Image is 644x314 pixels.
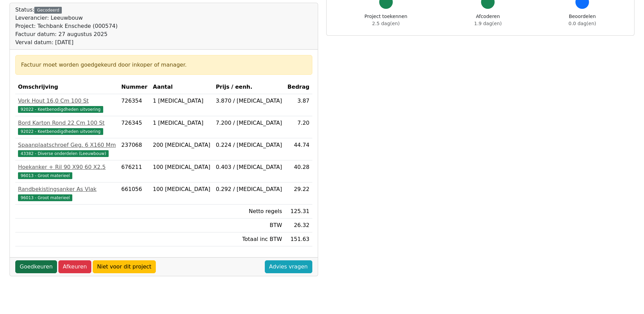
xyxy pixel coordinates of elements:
[15,38,118,47] div: Verval datum: [DATE]
[93,260,156,273] a: Niet voor dit project
[15,6,118,47] div: Status:
[213,205,285,219] td: Netto regels
[15,14,118,22] div: Leverancier: Leeuwbouw
[15,260,57,273] a: Goedkeuren
[372,21,400,26] span: 2.5 dag(en)
[18,150,109,157] span: 43382 - Diverse onderdelen (Leeuwbouw)
[213,80,285,94] th: Prijs / eenh.
[150,80,213,94] th: Aantal
[15,22,118,30] div: Project: Techbank Enschede (000574)
[18,141,116,149] div: Spaanplaatschroef Geg. 6 X160 Mm
[153,163,210,171] div: 100 [MEDICAL_DATA]
[18,97,116,113] a: Vork Hout 16,0 Cm 100 St92022 - Keetbenodigdheden uitvoering
[213,232,285,246] td: Totaal inc BTW
[216,119,282,127] div: 7.200 / [MEDICAL_DATA]
[285,205,312,219] td: 125.31
[153,185,210,193] div: 100 [MEDICAL_DATA]
[285,232,312,246] td: 151.63
[21,61,307,69] div: Factuur moet worden goedgekeurd door inkoper of manager.
[15,80,118,94] th: Omschrijving
[285,219,312,232] td: 26.32
[34,7,62,14] div: Gecodeerd
[118,138,150,160] td: 237068
[18,163,116,171] div: Hoekanker + Ril 90 X90 60 X2.5
[285,80,312,94] th: Bedrag
[285,182,312,205] td: 29.22
[15,30,118,38] div: Factuur datum: 27 augustus 2025
[18,163,116,179] a: Hoekanker + Ril 90 X90 60 X2.596013 - Groot materieel
[153,119,210,127] div: 1 [MEDICAL_DATA]
[365,13,407,27] div: Project toekennen
[216,141,282,149] div: 0.224 / [MEDICAL_DATA]
[118,182,150,205] td: 661056
[118,160,150,182] td: 676211
[58,260,91,273] a: Afkeuren
[153,97,210,105] div: 1 [MEDICAL_DATA]
[18,172,72,179] span: 96013 - Groot materieel
[474,21,502,26] span: 1.9 dag(en)
[216,163,282,171] div: 0.403 / [MEDICAL_DATA]
[18,119,116,135] a: Bord Karton Rond 22 Cm 100 St92022 - Keetbenodigdheden uitvoering
[18,185,116,202] a: Randbekistingsanker As Vlak96013 - Groot materieel
[569,13,596,27] div: Beoordelen
[18,119,116,127] div: Bord Karton Rond 22 Cm 100 St
[265,260,312,273] a: Advies vragen
[118,116,150,138] td: 726345
[216,97,282,105] div: 3.870 / [MEDICAL_DATA]
[285,116,312,138] td: 7.20
[18,194,72,201] span: 96013 - Groot materieel
[18,97,116,105] div: Vork Hout 16,0 Cm 100 St
[285,160,312,182] td: 40.28
[569,21,596,26] span: 0.0 dag(en)
[285,94,312,116] td: 3.87
[18,106,103,113] span: 92022 - Keetbenodigdheden uitvoering
[474,13,502,27] div: Afcoderen
[118,80,150,94] th: Nummer
[285,138,312,160] td: 44.74
[216,185,282,193] div: 0.292 / [MEDICAL_DATA]
[18,141,116,157] a: Spaanplaatschroef Geg. 6 X160 Mm43382 - Diverse onderdelen (Leeuwbouw)
[18,128,103,135] span: 92022 - Keetbenodigdheden uitvoering
[153,141,210,149] div: 200 [MEDICAL_DATA]
[213,219,285,232] td: BTW
[18,185,116,193] div: Randbekistingsanker As Vlak
[118,94,150,116] td: 726354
